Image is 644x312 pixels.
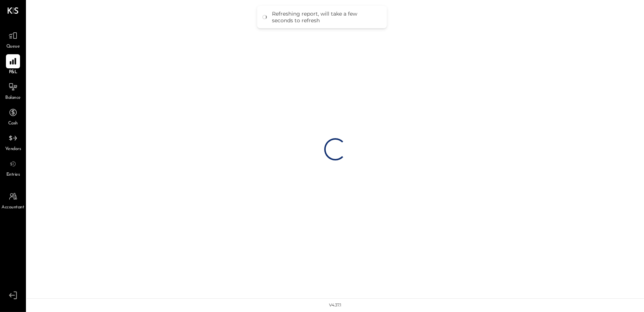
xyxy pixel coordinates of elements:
[0,157,26,178] a: Entries
[0,131,26,153] a: Vendors
[0,80,26,101] a: Balance
[272,10,379,24] div: Refreshing report, will take a few seconds to refresh
[8,120,18,127] span: Cash
[5,95,21,101] span: Balance
[9,69,17,76] span: P&L
[0,189,26,211] a: Accountant
[0,105,26,127] a: Cash
[0,54,26,76] a: P&L
[5,146,21,153] span: Vendors
[6,43,20,50] span: Queue
[0,29,26,50] a: Queue
[329,302,342,308] div: v 4.37.1
[6,172,20,178] span: Entries
[2,204,24,211] span: Accountant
